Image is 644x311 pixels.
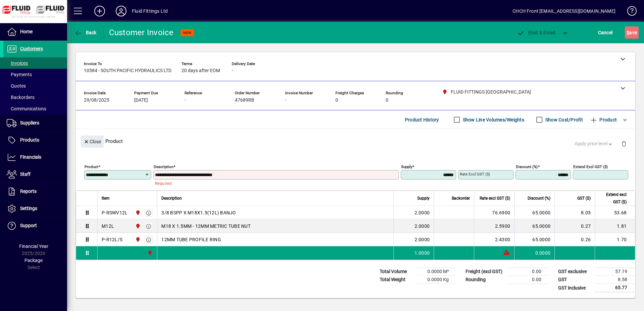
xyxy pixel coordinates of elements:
[3,166,67,183] a: Staff
[514,233,554,246] td: 65.0000
[161,209,236,216] span: 3/8 BSPP X M18X1.5(12L) BANJO
[7,106,46,111] span: Communications
[24,258,43,263] span: Package
[19,244,48,249] span: Financial Year
[20,171,31,177] span: Staff
[555,268,595,276] td: GST exclusive
[3,200,67,217] a: Settings
[7,83,26,89] span: Quotes
[462,116,524,123] label: Show Line Volumes/Weights
[376,276,417,284] td: Total Weight
[417,195,430,202] span: Supply
[183,31,192,35] span: NEW
[555,276,595,284] td: GST
[595,219,635,233] td: 1.81
[161,236,221,243] span: 12MM TUBE PROFILE RING
[67,27,104,39] app-page-header-button: Back
[335,98,338,103] span: 0
[133,209,141,216] span: FLUID FITTINGS CHRISTCHURCH
[595,233,635,246] td: 1.70
[517,30,555,35] span: ost & Email
[577,195,591,202] span: GST ($)
[20,29,33,34] span: Home
[452,195,470,202] span: Backorder
[3,115,67,132] a: Suppliers
[599,191,627,206] span: Extend excl GST ($)
[81,136,104,148] button: Close
[133,222,141,230] span: FLUID FITTINGS CHRISTCHURCH
[555,284,595,292] td: GST inclusive
[417,268,457,276] td: 0.0000 M³
[20,120,39,125] span: Suppliers
[478,209,510,216] div: 76.6900
[85,164,98,169] mat-label: Product
[595,206,635,219] td: 53.68
[509,268,549,276] td: 0.00
[528,30,531,35] span: P
[89,5,110,17] button: Add
[235,98,254,103] span: 47689RB
[514,206,554,219] td: 65.0000
[133,236,141,243] span: FLUID FITTINGS CHRISTCHURCH
[7,95,35,100] span: Backorders
[79,138,105,144] app-page-header-button: Close
[417,276,457,284] td: 0.0000 Kg
[7,72,32,77] span: Payments
[102,223,114,229] div: M12L
[462,276,509,284] td: Rounding
[627,27,637,38] span: ave
[285,98,286,103] span: -
[415,209,430,216] span: 2.0000
[573,164,608,169] mat-label: Extend excl GST ($)
[84,98,109,103] span: 29/08/2025
[134,98,148,103] span: [DATE]
[401,164,412,169] mat-label: Supply
[460,172,490,176] mat-label: Rate excl GST ($)
[72,27,98,39] button: Back
[84,136,101,147] span: Close
[509,276,549,284] td: 0.00
[554,206,595,219] td: 8.05
[478,236,510,243] div: 2.4300
[625,27,639,39] button: Save
[181,68,220,73] span: 20 days after EOM
[598,27,613,38] span: Cancel
[184,98,186,103] span: -
[102,236,122,243] div: P-R12L/S
[7,60,28,66] span: Invoices
[478,223,510,229] div: 2.5900
[154,164,173,169] mat-label: Description
[3,57,67,69] a: Invoices
[232,68,233,73] span: -
[3,149,67,166] a: Financials
[3,92,67,103] a: Backorders
[572,138,616,150] button: Apply price level
[480,195,510,202] span: Rate excl GST ($)
[513,27,559,39] button: Post & Email
[616,136,632,152] button: Delete
[20,46,43,51] span: Customers
[514,219,554,233] td: 65.0000
[544,116,583,123] label: Show Cost/Profit
[596,27,614,39] button: Cancel
[3,217,67,234] a: Support
[3,23,67,40] a: Home
[74,30,97,35] span: Back
[3,69,67,80] a: Payments
[110,5,132,17] button: Profile
[20,189,37,194] span: Reports
[513,6,615,16] div: CHCH Front [EMAIL_ADDRESS][DOMAIN_NAME]
[554,219,595,233] td: 0.27
[20,154,41,160] span: Financials
[20,223,37,228] span: Support
[20,137,39,143] span: Products
[76,129,635,153] div: Product
[109,27,174,38] div: Customer Invoice
[595,284,635,292] td: 65.77
[20,206,37,211] span: Settings
[386,98,388,103] span: 0
[132,6,168,16] div: Fluid Fittings Ltd
[3,103,67,114] a: Communications
[528,195,550,202] span: Discount (%)
[595,276,635,284] td: 8.58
